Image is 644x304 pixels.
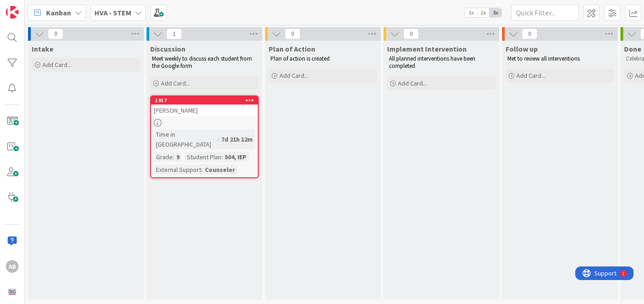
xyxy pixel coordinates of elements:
[465,8,477,17] span: 1x
[398,79,427,87] span: Add Card...
[285,28,300,39] span: 0
[223,152,249,162] div: 504, IEP
[174,152,182,162] div: 9
[154,152,173,162] div: Grade
[507,55,580,62] span: Met to review all interventions
[279,71,308,80] span: Add Card...
[522,28,537,39] span: 0
[155,97,258,104] div: 1917
[389,55,477,70] span: All planned interventions have been completed
[270,55,330,62] span: Plan of action is created
[43,61,71,69] span: Add Card...
[269,44,315,53] span: Plan of Action
[387,44,467,53] span: Implement Intervention
[477,8,489,17] span: 2x
[151,96,258,104] div: 1917
[624,44,641,53] span: Done
[6,6,19,19] img: Visit kanbanzone.com
[47,4,49,11] div: 1
[151,104,258,116] div: [PERSON_NAME]
[154,129,218,149] div: Time in [GEOGRAPHIC_DATA]
[219,134,255,144] div: 7d 21h 12m
[32,44,53,53] span: Intake
[6,285,19,298] img: avatar
[152,55,253,70] span: Meet weekly to discuss each student from the Google form
[46,7,71,18] span: Kanban
[511,5,579,21] input: Quick Filter...
[516,71,545,80] span: Add Card...
[201,165,203,175] span: :
[161,79,190,87] span: Add Card...
[185,152,221,162] div: Student Plan
[150,95,259,178] a: 1917[PERSON_NAME]Time in [GEOGRAPHIC_DATA]:7d 21h 12mGrade:9Student Plan:504, IEPExternal Support...
[19,1,41,12] span: Support
[506,44,538,53] span: Follow up
[151,96,258,116] div: 1917[PERSON_NAME]
[173,152,174,162] span: :
[221,152,223,162] span: :
[150,44,185,53] span: Discussion
[403,28,419,39] span: 0
[48,28,63,39] span: 0
[203,165,237,175] div: Counselor
[6,260,19,273] div: AB
[166,28,182,39] span: 1
[95,8,131,17] b: HVA - STEM
[218,134,219,144] span: :
[489,8,502,17] span: 3x
[154,165,201,175] div: External Support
